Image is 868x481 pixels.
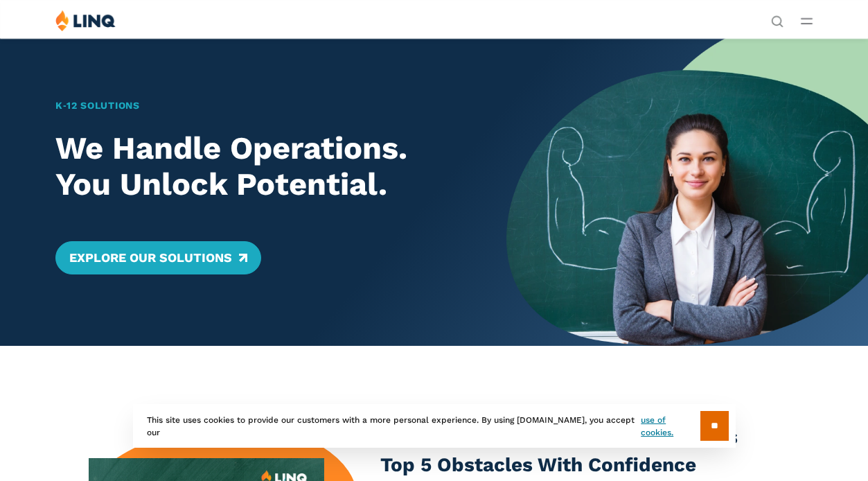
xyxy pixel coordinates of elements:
[55,241,261,274] a: Explore Our Solutions
[801,13,813,28] button: Open Main Menu
[55,98,471,113] h1: K‑12 Solutions
[133,404,736,448] div: This site uses cookies to provide our customers with a more personal experience. By using [DOMAIN...
[771,14,783,26] button: Open Search Bar
[771,10,783,26] nav: Utility Navigation
[641,414,700,439] a: use of cookies.
[506,38,868,346] img: Home Banner
[55,10,116,31] img: LINQ | K‑12 Software
[55,130,471,202] h2: We Handle Operations. You Unlock Potential.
